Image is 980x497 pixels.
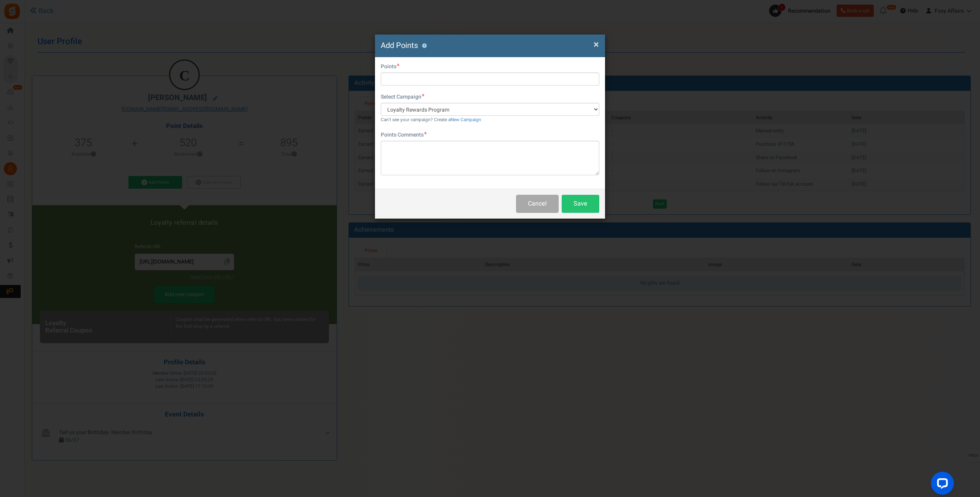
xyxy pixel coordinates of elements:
[381,131,427,139] label: Points Comments
[562,195,599,213] button: Save
[594,37,599,52] span: ×
[451,117,481,123] a: New Campaign
[422,43,427,48] button: ?
[381,117,481,123] small: Can't see your campaign? Create a
[381,63,400,71] label: Points
[516,195,559,213] button: Cancel
[381,40,418,51] span: Add Points
[381,93,424,101] label: Select Campaign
